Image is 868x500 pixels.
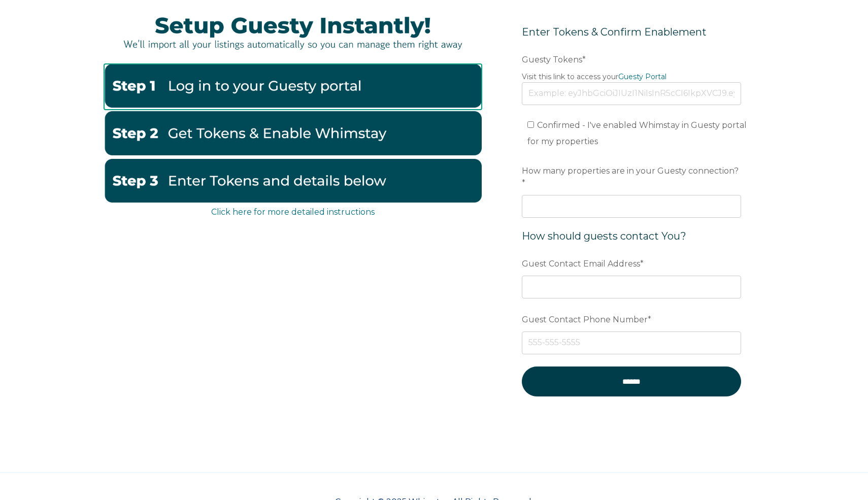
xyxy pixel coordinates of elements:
a: Click here for more detailed instructions [211,207,375,217]
span: Guest Contact Phone Number [522,312,648,327]
input: Confirmed - I've enabled Whimstay in Guesty portal for my properties [527,121,534,128]
img: Guestystep1-2 [104,64,482,108]
input: 555-555-5555 [522,331,741,354]
span: Guest Contact Email Address [522,256,640,272]
span: Guesty Tokens [522,52,582,68]
input: Example: eyJhbGciOiJIUzI1NiIsInR5cCI6IkpXVCJ9.eyJ0b2tlbklkIjoiNjQ2NjA0ODdiNWE1Njg1NzkyMGNjYThkIiw... [522,82,741,105]
img: GuestyTokensandenable [104,111,482,155]
span: Enter Tokens & Confirm Enablement [522,26,707,38]
img: EnterbelowGuesty [104,159,482,203]
span: How should guests contact You? [522,230,686,242]
span: Confirmed - I've enabled Whimstay in Guesty portal for my properties [527,120,747,146]
legend: Visit this link to access your [522,72,741,82]
img: instantlyguesty [104,3,482,60]
a: Guesty Portal [618,72,666,81]
span: How many properties are in your Guesty connection? [522,163,739,179]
